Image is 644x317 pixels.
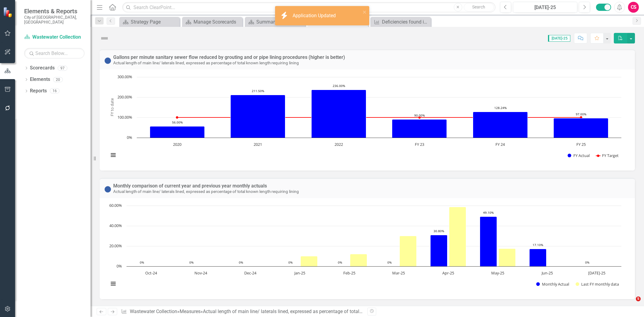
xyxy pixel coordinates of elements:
[109,151,117,159] button: View chart menu, Chart
[343,270,355,276] text: Feb-25
[387,260,392,264] text: 0%
[576,142,586,147] text: FY 25
[335,142,343,147] text: 2022
[239,260,243,264] text: 0%
[581,281,619,287] text: Last FY monthly data
[636,296,641,301] span: 5
[189,260,194,264] text: 0%
[333,84,345,88] text: 236.00%
[363,8,367,15] button: close
[464,3,494,11] button: Search
[231,95,285,138] path: 2021, 211.5. FY Actual.
[392,270,405,276] text: Mar-25
[254,142,262,147] text: 2021
[106,203,624,293] svg: Interactive chart
[573,153,590,158] text: FY Actual
[194,18,241,26] div: Manage Scorecards
[24,15,85,25] small: City of [GEOGRAPHIC_DATA], [GEOGRAPHIC_DATA]
[596,153,619,158] button: Show FY Target
[106,74,629,165] div: Chart. Highcharts interactive chart.
[541,270,553,276] text: Jun-25
[30,88,47,94] a: Reports
[117,114,132,120] text: 100.00%
[536,282,569,287] button: Show Monthly Actual
[515,4,575,11] div: [DATE]-25
[585,260,589,264] text: 0%
[104,186,111,193] img: No Information
[623,296,638,311] iframe: Intercom live chat
[117,74,132,79] text: 300.00%
[494,106,507,110] text: 128.24%
[473,112,528,138] path: FY 24, 128.24. FY Actual.
[109,243,122,248] text: 20.00%
[140,260,144,264] text: 0%
[106,74,624,165] svg: Interactive chart
[176,116,582,119] g: FY Target, series 2 of 2. Line with 6 data points.
[127,135,132,140] text: 0%
[117,94,132,100] text: 200.00%
[548,35,570,42] span: [DATE]-25
[53,77,63,82] div: 20
[483,210,494,215] text: 49.10%
[109,203,122,208] text: 60.00%
[449,207,466,267] path: Apr-25, 58.7. Last FY monthly data.
[350,254,367,267] path: Feb-25, 12.14. Last FY monthly data.
[513,2,577,13] button: [DATE]-25
[130,309,177,314] a: Wastewater Collection
[392,120,447,138] path: FY 23, 90. FY Actual.
[180,309,200,314] a: Measures
[122,2,495,13] input: Search ClearPoint...
[256,18,304,26] div: Summary
[121,308,363,315] div: » »
[194,270,207,276] text: Nov-24
[30,65,55,72] a: Scorecards
[24,48,85,59] input: Search Below...
[113,189,299,194] small: Actual length of main line/ laterals lined, expressed as percentage of total known length requiri...
[24,34,85,41] a: Wastewater Collection
[113,60,299,65] small: Actual length of main line/ laterals lined, expressed as percentage of total known length requiri...
[288,260,293,264] text: 0%
[338,260,342,264] text: 0%
[100,34,109,43] img: Not Defined
[499,249,516,267] path: May-25, 17.4. Last FY monthly data.
[554,118,608,138] path: FY 25, 97. FY Actual.
[414,113,425,117] text: 90.00%
[58,66,67,71] div: 97
[312,90,366,138] path: 2022, 236. FY Actual.
[568,153,590,158] button: Show FY Actual
[431,235,447,267] path: Apr-25, 30.8. Monthly Actual.
[173,142,181,147] text: 2020
[30,76,50,83] a: Elements
[576,112,586,116] text: 97.00%
[418,116,421,119] path: FY 23, 100. FY Target.
[150,126,205,138] path: 2020, 56. FY Actual.
[172,120,183,124] text: 56.00%
[109,279,117,288] button: View chart menu, Chart
[106,203,629,293] div: Chart. Highcharts interactive chart.
[495,142,505,147] text: FY 24
[113,183,267,189] a: Monthly comparison of current year and previous year monthly actuals
[109,98,115,117] text: FY to date
[491,270,504,276] text: May-25
[24,8,85,15] span: Elements & Reports
[542,281,569,287] text: Monthly Actual
[113,54,345,60] a: Gallons per minute sanitary sewer flow reduced by grouting and or pipe lining procedures (higher ...
[415,142,424,147] text: FY 23
[121,18,178,26] a: Strategy Page
[301,256,318,267] path: Jan-25, 10. Last FY monthly data.
[442,270,454,276] text: Apr-25
[472,5,485,9] span: Search
[400,236,417,267] path: Mar-25, 30. Last FY monthly data.
[533,243,543,247] text: 17.10%
[372,18,429,26] a: Deficiencies found in Main Lines/Laterals
[294,270,305,276] text: Jan-25
[382,18,429,26] div: Deficiencies found in Main Lines/Laterals
[246,18,304,26] a: Summary
[602,153,619,158] text: FY Target
[575,282,619,287] button: Show Last FY monthly data
[530,249,546,267] path: Jun-25, 17.1. Monthly Actual.
[480,217,497,267] path: May-25, 49.1. Monthly Actual.
[628,2,639,13] button: CS
[3,7,14,17] img: ClearPoint Strategy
